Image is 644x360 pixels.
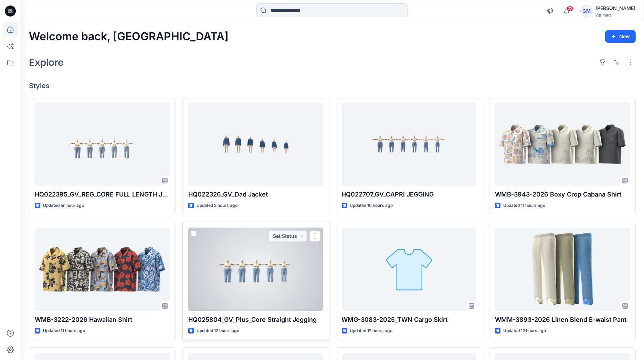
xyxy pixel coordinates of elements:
p: WMG-3083-2025_TWN Cargo Skirt [342,315,477,325]
p: Updated 12 hours ago [197,327,239,335]
p: WMB-3222-2026 Hawaiian Shirt [35,315,170,325]
p: Updated 12 hours ago [350,327,393,335]
a: WMM-3893-2026 Linen Blend E-waist Pant [495,228,630,311]
span: 28 [566,6,574,11]
h2: Explore [29,57,64,68]
a: HQ022395_GV_REG_CORE FULL LENGTH JEGGING [35,103,170,186]
p: Updated 10 hours ago [350,202,393,209]
div: Walmart [595,12,635,18]
p: Updated an hour ago [43,202,84,209]
p: HQ022326_GV_Dad Jacket [188,190,323,199]
div: GM [580,5,593,17]
div: [PERSON_NAME] [595,4,635,12]
a: HQ022707_GV_CAPRI JEGGING [342,103,477,186]
p: HQ022707_GV_CAPRI JEGGING [342,190,477,199]
h2: Welcome back, [GEOGRAPHIC_DATA] [29,30,229,43]
p: Updated 11 hours ago [503,202,545,209]
p: HQ025804_GV_Plus_Core Straight Jegging [188,315,323,325]
p: WMB-3943-2026 Boxy Crop Cabana Shirt [495,190,630,199]
p: Updated 12 hours ago [503,327,546,335]
a: WMG-3083-2025_TWN Cargo Skirt [342,228,477,311]
p: WMM-3893-2026 Linen Blend E-waist Pant [495,315,630,325]
p: Updated 2 hours ago [197,202,237,209]
h4: Styles [29,82,636,90]
a: HQ022326_GV_Dad Jacket [188,103,323,186]
button: New [605,30,636,43]
p: HQ022395_GV_REG_CORE FULL LENGTH JEGGING [35,190,170,199]
p: Updated 11 hours ago [43,327,85,335]
a: WMB-3222-2026 Hawaiian Shirt [35,228,170,311]
a: WMB-3943-2026 Boxy Crop Cabana Shirt [495,103,630,186]
a: HQ025804_GV_Plus_Core Straight Jegging [188,228,323,311]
